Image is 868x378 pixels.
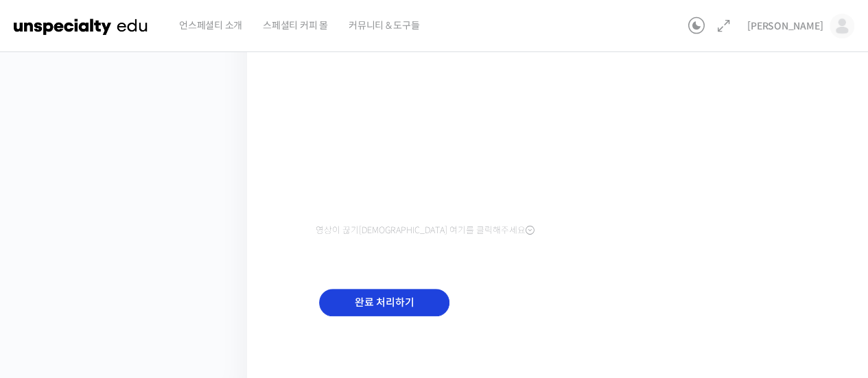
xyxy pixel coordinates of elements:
span: 대화 [126,285,142,296]
a: 설정 [177,264,263,298]
input: 완료 처리하기 [319,289,449,317]
span: 영상이 끊기[DEMOGRAPHIC_DATA] 여기를 클릭해주세요 [316,225,535,236]
span: 홈 [43,285,51,296]
a: 대화 [91,264,177,298]
span: [PERSON_NAME] [747,20,823,32]
span: 설정 [212,285,228,296]
a: 홈 [4,264,91,298]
